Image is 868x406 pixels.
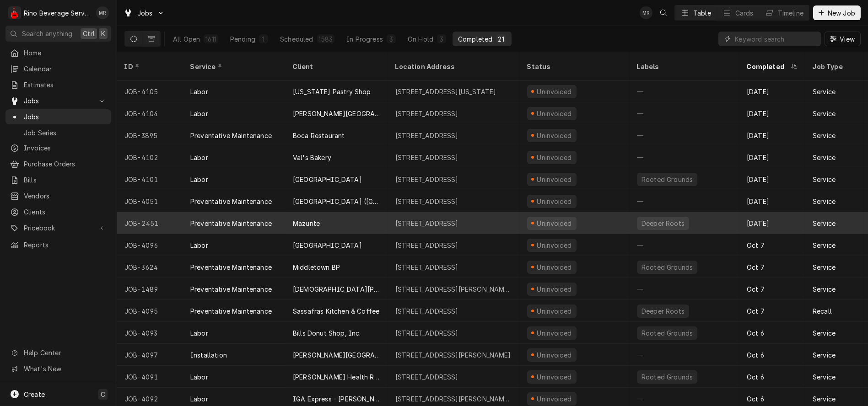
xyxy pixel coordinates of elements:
div: Rooted Grounds [641,372,694,382]
div: Service [813,350,836,360]
span: Jobs [137,8,153,18]
div: Oct 7 [739,300,805,322]
div: Service [813,131,836,140]
div: — [630,124,739,146]
div: — [630,344,739,366]
span: Reports [24,240,107,250]
div: [STREET_ADDRESS] [395,175,458,184]
div: Location Address [395,62,511,71]
a: Job Series [5,125,111,140]
div: JOB-4102 [117,146,183,168]
span: Purchase Orders [24,159,107,169]
div: Uninvoiced [536,153,573,162]
div: [DATE] [739,146,805,168]
div: ID [124,62,174,71]
div: Middletown BP [293,262,340,272]
div: Val's Bakery [293,153,331,162]
div: Boca Restaurant [293,131,345,140]
div: Service [813,328,836,338]
div: JOB-4096 [117,234,183,256]
span: Invoices [24,143,107,153]
div: JOB-4093 [117,322,183,344]
div: [DEMOGRAPHIC_DATA][PERSON_NAME] [293,284,381,294]
div: Service [813,219,836,228]
div: Service [813,284,836,294]
div: [STREET_ADDRESS] [395,219,458,228]
button: View [825,32,861,46]
a: Invoices [5,140,111,155]
div: Labor [190,394,208,404]
div: Cards [735,8,754,18]
input: Keyword search [735,32,816,46]
div: [PERSON_NAME] Health Rehab. [GEOGRAPHIC_DATA] [293,372,381,382]
div: [STREET_ADDRESS] [395,197,458,206]
div: Bills Donut Shop, Inc. [293,328,361,338]
div: JOB-4101 [117,168,183,190]
div: 21 [498,34,504,44]
div: [STREET_ADDRESS] [395,131,458,140]
div: [STREET_ADDRESS] [395,109,458,118]
div: Melissa Rinehart's Avatar [96,6,109,19]
div: Mazunte [293,219,320,228]
div: Installation [190,350,227,360]
div: Labor [190,87,208,96]
div: [DATE] [739,124,805,146]
div: Rooted Grounds [641,328,694,338]
div: [GEOGRAPHIC_DATA] [293,240,362,250]
div: [STREET_ADDRESS][PERSON_NAME][PERSON_NAME] [395,394,512,404]
div: Recall [813,306,832,316]
div: Service [813,262,836,272]
div: Rooted Grounds [641,175,694,184]
div: [STREET_ADDRESS] [395,153,458,162]
a: Home [5,45,111,60]
div: Job Type [813,62,857,71]
div: [DATE] [739,212,805,234]
div: Uninvoiced [536,219,573,228]
div: Oct 6 [739,322,805,344]
div: [PERSON_NAME][GEOGRAPHIC_DATA] ([GEOGRAPHIC_DATA]) [293,109,381,118]
div: [DATE] [739,168,805,190]
span: Ctrl [83,29,95,38]
div: Service [813,109,836,118]
div: JOB-4051 [117,190,183,212]
div: Service [813,87,836,96]
div: Oct 7 [739,234,805,256]
div: Preventative Maintenance [190,262,272,272]
div: JOB-4097 [117,344,183,366]
button: Search anythingCtrlK [5,26,111,42]
div: All Open [173,34,200,44]
div: [STREET_ADDRESS] [395,372,458,382]
a: Clients [5,204,111,219]
div: Timeline [778,8,803,18]
div: [STREET_ADDRESS] [395,306,458,316]
div: On Hold [408,34,433,44]
div: Labor [190,153,208,162]
div: JOB-3624 [117,256,183,278]
div: JOB-3895 [117,124,183,146]
div: Rooted Grounds [641,262,694,272]
div: IGA Express - [PERSON_NAME] [293,394,381,404]
div: [STREET_ADDRESS] [395,240,458,250]
div: [GEOGRAPHIC_DATA] ([GEOGRAPHIC_DATA]) [293,197,381,206]
div: Labor [190,109,208,118]
div: Uninvoiced [536,284,573,294]
span: View [838,34,857,44]
div: Completed [458,34,492,44]
div: — [630,234,739,256]
div: Completed [747,62,789,71]
span: K [101,29,105,38]
a: Go to Jobs [120,5,168,21]
div: [US_STATE] Pastry Shop [293,87,371,96]
span: Job Series [24,128,107,138]
div: In Progress [346,34,383,44]
a: Calendar [5,61,111,76]
div: Oct 7 [739,278,805,300]
div: Uninvoiced [536,350,573,360]
div: [STREET_ADDRESS] [395,328,458,338]
div: JOB-4104 [117,102,183,124]
div: Status [527,62,620,71]
div: — [630,102,739,124]
div: Uninvoiced [536,87,573,96]
div: 3 [388,34,394,44]
a: Go to Help Center [5,345,111,360]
